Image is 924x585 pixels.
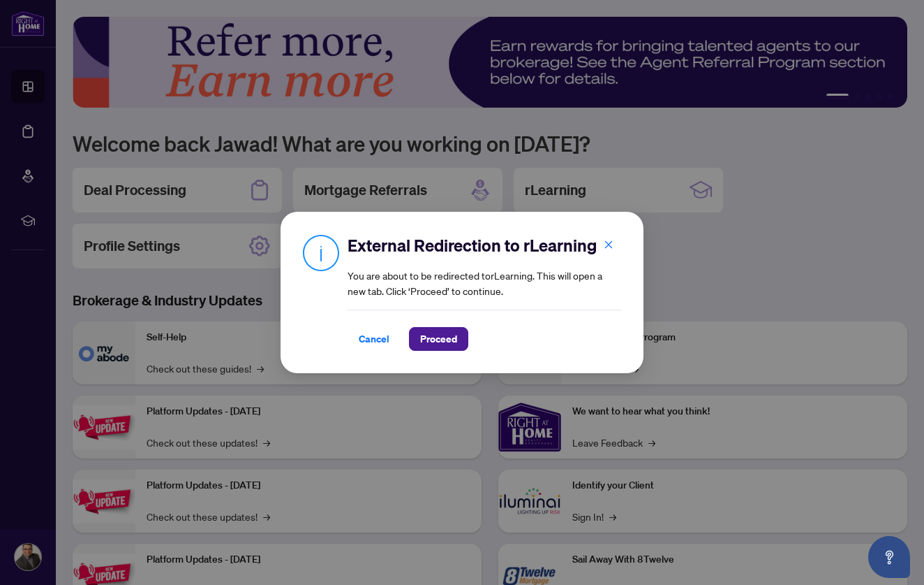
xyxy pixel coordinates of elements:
span: Proceed [420,328,457,350]
span: Cancel [359,328,389,350]
button: Cancel [348,327,401,351]
span: close [604,240,613,250]
div: You are about to be redirected to rLearning . This will open a new tab. Click ‘Proceed’ to continue. [348,234,621,351]
img: Info Icon [303,234,339,271]
button: Open asap [868,536,910,578]
h2: External Redirection to rLearning [348,234,621,257]
button: Proceed [409,327,468,351]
